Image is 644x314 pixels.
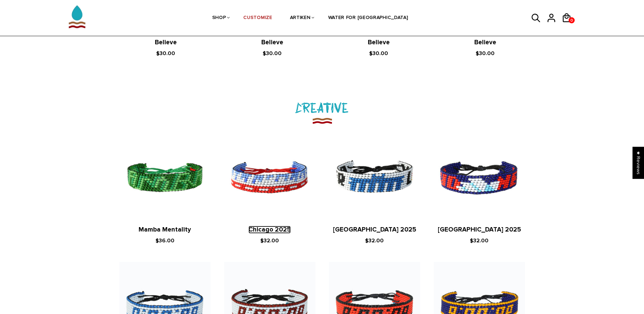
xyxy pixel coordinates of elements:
[139,226,191,234] a: Mamba Mentality
[156,50,175,57] span: $30.00
[633,147,644,179] div: Click to open Judge.me floating reviews tab
[243,0,272,36] a: CUSTOMIZE
[569,16,575,25] span: 0
[569,17,575,23] a: 0
[476,50,495,57] span: $30.00
[312,116,333,125] img: CREATIVE
[365,237,384,244] span: $32.00
[470,237,488,244] span: $32.00
[368,39,390,46] a: Believe
[212,0,226,36] a: SHOP
[155,39,177,46] a: Believe
[290,0,311,36] a: ARTIKEN
[474,39,496,46] a: Believe
[261,39,283,46] a: Believe
[263,50,282,57] span: $30.00
[109,98,535,116] h2: CREATIVE
[248,226,291,234] a: Chicago 2025
[369,50,388,57] span: $30.00
[156,237,174,244] span: $36.00
[333,226,416,234] a: [GEOGRAPHIC_DATA] 2025
[260,237,279,244] span: $32.00
[328,0,408,36] a: WATER FOR [GEOGRAPHIC_DATA]
[438,226,521,234] a: [GEOGRAPHIC_DATA] 2025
